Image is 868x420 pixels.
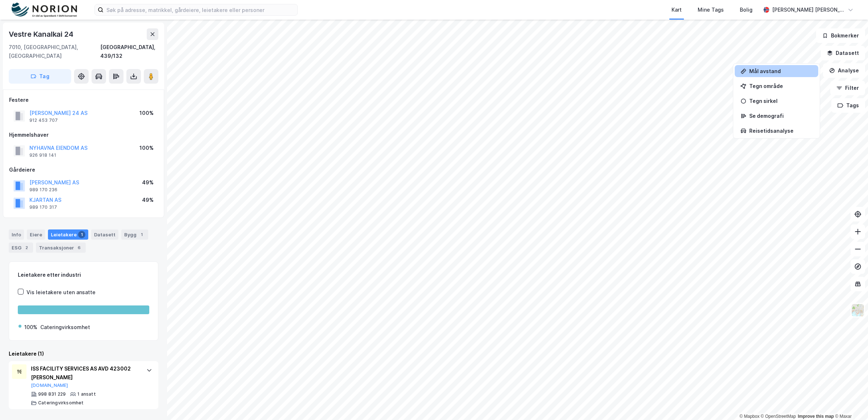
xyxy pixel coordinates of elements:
[91,229,118,240] div: Datasett
[749,113,812,119] div: Se demografi
[9,229,24,240] div: Info
[29,117,58,123] div: 912 453 707
[77,391,96,397] div: 1 ansatt
[121,229,148,240] div: Bygg
[9,69,71,84] button: Tag
[761,414,796,419] a: OpenStreetMap
[698,5,724,14] div: Mine Tags
[749,98,812,104] div: Tegn sirkel
[48,229,88,240] div: Leietakere
[76,244,83,251] div: 6
[78,231,85,238] div: 1
[29,152,56,158] div: 926 918 141
[9,96,158,104] div: Festere
[139,109,154,117] div: 100%
[29,204,57,210] div: 989 170 317
[9,28,74,40] div: Vestre Kanalkai 24
[830,81,865,95] button: Filter
[23,244,30,251] div: 2
[27,229,45,240] div: Eiere
[27,288,96,297] div: Vis leietakere uten ansatte
[9,165,158,174] div: Gårdeiere
[9,349,158,358] div: Leietakere (1)
[31,383,68,388] button: [DOMAIN_NAME]
[40,323,90,332] div: Cateringvirksomhet
[36,243,86,253] div: Transaksjoner
[832,385,868,420] div: Kontrollprogram for chat
[142,196,154,204] div: 49%
[142,178,154,187] div: 49%
[740,5,753,14] div: Bolig
[9,131,158,139] div: Hjemmelshaver
[749,68,812,74] div: Mål avstand
[24,323,37,332] div: 100%
[9,43,100,60] div: 7010, [GEOGRAPHIC_DATA], [GEOGRAPHIC_DATA]
[38,400,84,406] div: Cateringvirksomhet
[18,271,149,279] div: Leietakere etter industri
[832,385,868,420] iframe: Chat Widget
[100,43,158,60] div: [GEOGRAPHIC_DATA], 439/132
[138,231,145,238] div: 1
[139,144,154,152] div: 100%
[851,303,865,317] img: Z
[38,391,66,397] div: 998 831 229
[29,187,57,193] div: 989 170 236
[749,128,812,134] div: Reisetidsanalyse
[672,5,682,14] div: Kart
[831,98,865,113] button: Tags
[798,414,834,419] a: Improve this map
[823,63,865,78] button: Analyse
[12,3,77,17] img: norion-logo.80e7a08dc31c2e691866.png
[821,46,865,60] button: Datasett
[739,414,759,419] a: Mapbox
[104,4,297,15] input: Søk på adresse, matrikkel, gårdeiere, leietakere eller personer
[31,364,139,382] div: ISS FACILITY SERVICES AS AVD 423002 [PERSON_NAME]
[772,5,845,14] div: [PERSON_NAME] [PERSON_NAME]
[816,28,865,43] button: Bokmerker
[749,83,812,89] div: Tegn område
[9,243,33,253] div: ESG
